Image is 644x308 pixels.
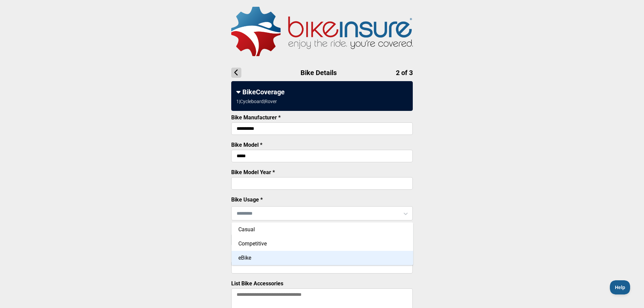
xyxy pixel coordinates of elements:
label: Bike Usage * [231,196,263,203]
div: 1 | Cycleboard | Rover [236,99,277,104]
div: eBike [232,251,413,265]
div: BikeCoverage [236,88,408,96]
h1: Bike Details [231,68,413,78]
label: Bike Model * [231,142,262,148]
label: Bike Purchase Price * [231,226,284,232]
label: List Bike Accessories [231,280,283,287]
label: Bike Manufacturer * [231,114,281,121]
div: Competitive [232,237,413,251]
div: Casual [232,222,413,237]
span: 2 of 3 [396,69,413,77]
label: Bike Serial Number [231,253,279,259]
label: Bike Model Year * [231,169,275,175]
iframe: Toggle Customer Support [610,280,630,294]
